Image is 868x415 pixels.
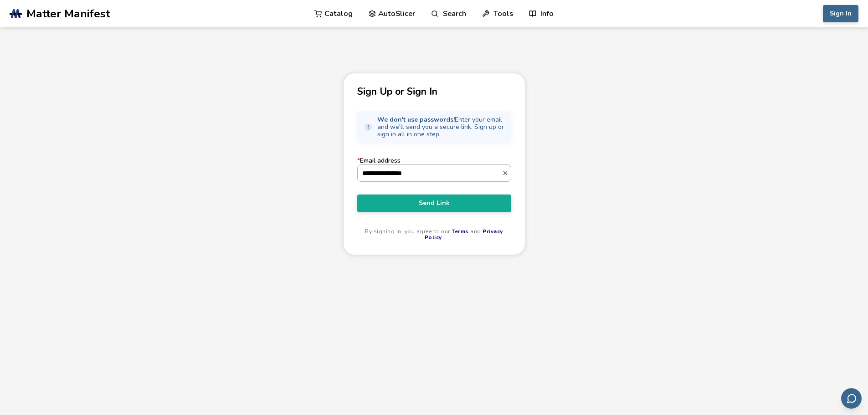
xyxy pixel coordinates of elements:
[357,157,511,182] label: Email address
[357,195,511,212] button: Send Link
[377,116,505,138] span: Enter your email and we'll send you a secure link. Sign up or sign in all in one step.
[452,228,469,235] a: Terms
[841,388,862,409] button: Send feedback via email
[358,165,502,181] input: *Email address
[377,115,455,124] strong: We don't use passwords!
[502,170,511,176] button: *Email address
[357,87,511,97] p: Sign Up or Sign In
[364,200,504,207] span: Send Link
[357,229,511,241] p: By signing in, you agree to our and .
[26,7,110,20] span: Matter Manifest
[823,5,858,22] button: Sign In
[425,228,503,241] a: Privacy Policy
